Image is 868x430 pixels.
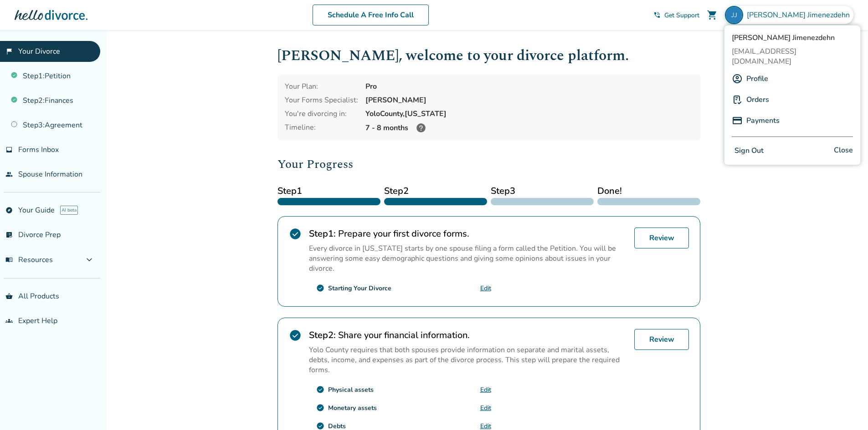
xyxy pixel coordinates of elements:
span: [PERSON_NAME] Jimenezdehn [732,33,853,43]
h2: Prepare your first divorce forms. [309,228,627,240]
p: Every divorce in [US_STATE] starts by one spouse filing a form called the Petition. You will be a... [309,243,627,273]
span: people [5,171,13,178]
div: 7 - 8 months [365,122,693,133]
img: A [732,73,743,84]
a: Edit [480,404,491,412]
div: Physical assets [328,385,374,394]
span: Step 2 [384,184,487,198]
span: check_circle [289,329,302,342]
span: Resources [5,255,53,265]
a: Review [634,228,689,248]
a: Edit [480,284,491,293]
iframe: Chat Widget [822,386,868,430]
span: phone_in_talk [653,11,661,19]
strong: Step 2 : [309,329,336,341]
h1: [PERSON_NAME] , welcome to your divorce platform. [277,45,700,67]
span: explore [5,207,13,214]
span: expand_more [84,254,95,265]
h2: Share your financial information. [309,329,627,341]
span: [EMAIL_ADDRESS][DOMAIN_NAME] [732,46,853,66]
span: check_circle [289,228,302,240]
span: menu_book [5,256,13,263]
span: shopping_basket [5,293,13,300]
div: Timeline: [285,122,358,133]
a: Schedule A Free Info Call [313,5,429,25]
a: Review [634,329,689,350]
span: Step 1 [277,184,380,198]
span: Forms Inbox [18,145,59,155]
span: Close [834,144,853,157]
a: Payments [746,112,780,129]
span: Done! [597,184,700,198]
h2: Your Progress [277,155,700,173]
div: Your Forms Specialist: [285,95,358,105]
span: Step 3 [491,184,594,198]
div: Your Plan: [285,81,358,91]
img: P [732,94,743,105]
div: Pro [365,81,693,91]
a: phone_in_talkGet Support [653,11,699,20]
div: Starting Your Divorce [328,284,391,293]
div: [PERSON_NAME] [365,95,693,105]
span: check_circle [316,385,324,394]
div: Yolo County, [US_STATE] [365,109,693,119]
span: check_circle [316,284,324,292]
span: check_circle [316,422,324,430]
span: groups [5,317,13,324]
a: Edit [480,385,491,394]
span: list_alt_check [5,231,13,238]
span: shopping_cart [707,10,718,20]
span: inbox [5,146,13,153]
div: Monetary assets [328,404,377,412]
p: Yolo County requires that both spouses provide information on separate and marital assets, debts,... [309,345,627,375]
span: Get Support [664,11,699,20]
a: Profile [746,70,768,87]
span: [PERSON_NAME] Jimenezdehn [747,10,853,20]
img: P [732,115,743,126]
button: Sign Out [732,144,766,157]
strong: Step 1 : [309,228,336,240]
span: AI beta [60,206,78,215]
div: You're divorcing in: [285,109,358,119]
span: flag_2 [5,48,13,55]
span: check_circle [316,404,324,412]
img: justine.jj@gmail.com [725,6,743,24]
a: Orders [746,91,769,108]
